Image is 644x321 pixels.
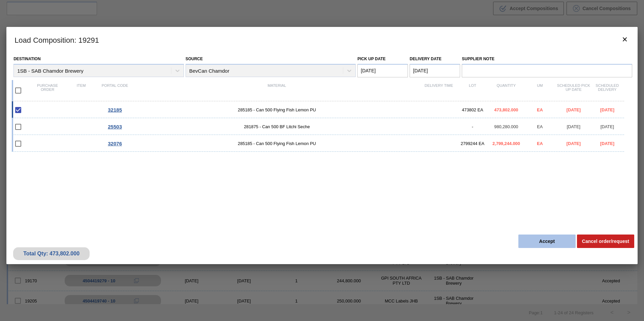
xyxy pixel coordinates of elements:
span: [DATE] [601,124,614,129]
div: Lot [456,83,489,98]
span: 285185 - Can 500 Flying Fish Lemon PU [132,141,422,146]
span: [DATE] [600,107,614,112]
div: 473802 EA [456,107,489,112]
label: Supplier Note [462,54,632,64]
div: 2799244 EA [456,141,489,146]
label: Destination [13,57,40,61]
div: - [456,124,489,129]
span: [DATE] [567,107,581,112]
div: Delivery Time [422,83,456,98]
div: Item [64,83,98,98]
input: mm/dd/yyyy [410,64,460,77]
div: Go to Order [98,107,132,113]
div: Quantity [489,83,523,98]
div: Scheduled Pick up Date [557,83,590,98]
div: Portal code [98,83,132,98]
label: Source [186,57,203,61]
span: 25503 [108,124,122,130]
button: Accept [518,235,576,248]
span: 285185 - Can 500 Flying Fish Lemon PU [132,107,422,112]
h3: Load Composition : 19291 [6,27,638,52]
label: Pick up Date [357,57,386,61]
button: Cancel order/request [577,235,634,248]
span: 32185 [108,107,122,113]
span: 2,799,244.000 [492,141,520,146]
div: Scheduled Delivery [590,83,624,98]
div: Material [132,83,422,98]
span: 473,802.000 [494,107,518,112]
span: EA [537,107,543,112]
div: UM [523,83,557,98]
div: Go to Order [98,141,132,146]
input: mm/dd/yyyy [357,64,408,77]
span: 980,280.000 [494,124,518,129]
div: Go to Order [98,124,132,130]
span: [DATE] [567,141,581,146]
span: [DATE] [600,141,614,146]
span: [DATE] [567,124,580,129]
span: 281875 - Can 500 BF Litchi Seche [132,124,422,129]
label: Delivery Date [410,57,441,61]
span: 32076 [108,141,122,146]
span: EA [537,124,543,129]
div: Total Qty: 473,802.000 [18,251,85,257]
span: EA [537,141,543,146]
div: Purchase order [31,83,64,98]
